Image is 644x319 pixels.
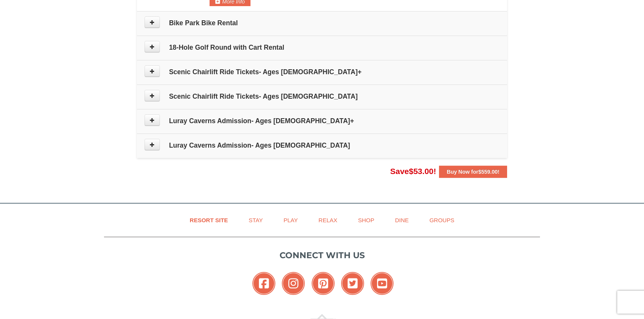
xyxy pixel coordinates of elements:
[478,169,498,175] span: $559.00
[145,19,499,27] h4: Bike Park Bike Rental
[409,167,433,176] span: $53.00
[420,212,464,229] a: Groups
[145,68,499,76] h4: Scenic Chairlift Ride Tickets- Ages [DEMOGRAPHIC_DATA]+
[274,212,307,229] a: Play
[104,249,540,262] p: Connect with us
[439,166,507,178] button: Buy Now for$559.00!
[309,212,347,229] a: Relax
[348,212,384,229] a: Shop
[145,117,499,125] h4: Luray Caverns Admission- Ages [DEMOGRAPHIC_DATA]+
[145,142,499,149] h4: Luray Caverns Admission- Ages [DEMOGRAPHIC_DATA]
[447,169,499,175] strong: Buy Now for !
[385,212,418,229] a: Dine
[145,44,499,51] h4: 18-Hole Golf Round with Cart Rental
[145,93,499,100] h4: Scenic Chairlift Ride Tickets- Ages [DEMOGRAPHIC_DATA]
[390,167,436,176] span: Save !
[239,212,272,229] a: Stay
[180,212,237,229] a: Resort Site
